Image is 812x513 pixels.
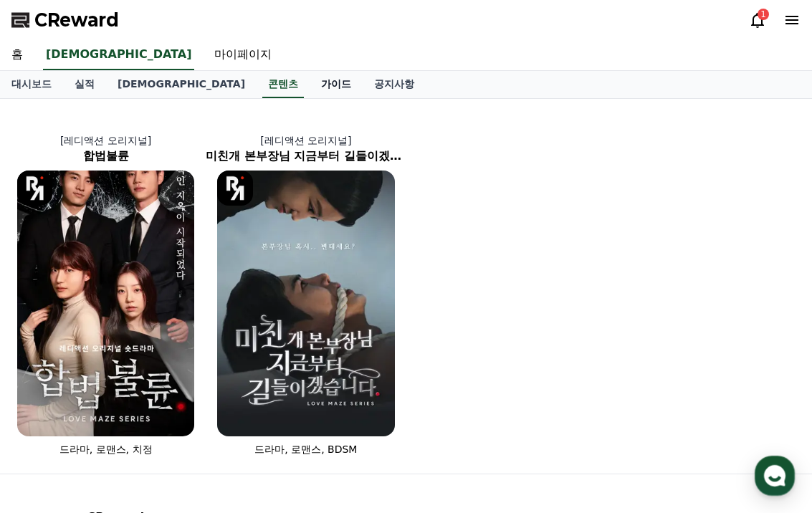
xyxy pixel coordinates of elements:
a: [DEMOGRAPHIC_DATA] [43,40,194,70]
a: 1 [749,11,766,29]
span: 대화 [131,416,148,428]
a: CReward [11,9,119,32]
img: 미친개 본부장님 지금부터 길들이겠습니다 [217,171,394,436]
a: 공지사항 [363,71,426,98]
h2: 합법불륜 [6,148,206,165]
a: [레디액션 오리지널] 합법불륜 합법불륜 [object Object] Logo 드라마, 로맨스, 치정 [6,122,206,468]
a: 대화 [95,394,185,430]
span: 드라마, 로맨스, BDSM [254,444,357,455]
a: 가이드 [310,71,363,98]
a: 실적 [63,71,106,98]
span: 설정 [221,416,239,427]
h2: 미친개 본부장님 지금부터 길들이겠습니다 [206,148,406,165]
a: 콘텐츠 [262,71,304,98]
a: 마이페이지 [203,40,283,70]
a: [DEMOGRAPHIC_DATA] [106,71,257,98]
img: [object Object] Logo [217,171,252,206]
a: [레디액션 오리지널] 미친개 본부장님 지금부터 길들이겠습니다 미친개 본부장님 지금부터 길들이겠습니다 [object Object] Logo 드라마, 로맨스, BDSM [206,122,406,468]
p: [레디액션 오리지널] [6,133,206,148]
span: 드라마, 로맨스, 치정 [59,444,153,455]
a: 홈 [4,394,95,430]
span: CReward [34,9,119,32]
p: [레디액션 오리지널] [206,133,406,148]
div: 1 [758,9,769,20]
img: 합법불륜 [17,171,194,436]
a: 설정 [185,394,275,430]
span: 홈 [45,416,54,427]
img: [object Object] Logo [17,171,52,206]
